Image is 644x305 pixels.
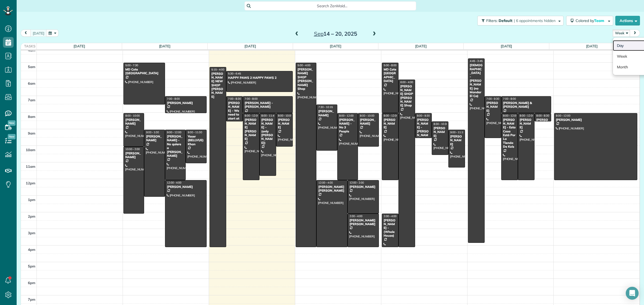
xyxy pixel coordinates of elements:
[417,114,430,117] span: 8:00 - 9:30
[586,44,598,48] a: [DATE]
[615,16,640,25] button: Actions
[261,114,276,117] span: 8:00 - 11:45
[8,120,16,126] span: New
[278,114,292,117] span: 8:00 - 10:00
[167,181,181,184] span: 12:00 - 4:00
[30,29,47,37] button: [DATE]
[28,264,35,268] span: 5pm
[503,118,516,149] div: [PERSON_NAME] - Esta Casa Está Por La Tienda De Kols
[245,114,259,117] span: 8:00 - 12:00
[28,281,35,285] span: 6pm
[486,101,500,113] div: [PERSON_NAME]
[167,101,205,105] div: [PERSON_NAME]
[536,118,550,141] div: [PERSON_NAME] AND [PERSON_NAME]
[318,181,333,184] span: 12:00 - 4:00
[28,198,35,202] span: 1pm
[245,97,258,101] span: 7:00 - 8:00
[188,131,202,134] span: 9:00 - 11:00
[187,135,205,146] div: Yaser (BELLVUE) Khan
[613,29,630,37] button: Week
[417,118,430,141] div: [PERSON_NAME] - [PERSON_NAME]
[26,164,35,169] span: 11am
[384,64,397,67] span: 5:00 - 8:00
[146,135,163,142] div: [PERSON_NAME]
[21,29,31,37] button: prev
[26,148,35,152] span: 10am
[8,134,16,139] span: New
[228,76,291,80] div: HAPPY PAWS 2 HAPPY PAWS 2
[384,214,397,218] span: 2:00 - 4:00
[228,101,241,128] div: [PERSON_NAME] - We need to start at 8am on [DATE]
[486,97,499,101] span: 7:00 - 9:30
[28,48,35,52] span: 4am
[339,114,354,117] span: 8:00 - 12:00
[167,131,181,134] span: 9:00 - 12:00
[349,214,362,218] span: 2:00 - 4:00
[28,247,35,252] span: 4pm
[330,44,341,48] a: [DATE]
[383,118,397,129] div: [PERSON_NAME]
[28,98,35,102] span: 7am
[167,135,184,158] div: [PERSON_NAME] - No quiere a [PERSON_NAME]
[146,131,159,134] span: 9:00 - 1:00
[503,101,550,109] div: [PERSON_NAME] & [PERSON_NAME]
[360,114,374,117] span: 8:00 - 10:00
[28,131,35,135] span: 9am
[318,105,333,109] span: 7:30 - 10:15
[477,16,563,25] button: Filters: Default | 6 appointments hidden
[501,44,512,48] a: [DATE]
[314,30,324,37] span: Sep
[384,114,398,117] span: 8:00 - 12:00
[536,114,549,117] span: 8:00 - 8:30
[594,18,605,23] span: Team
[228,72,241,75] span: 5:30 - 6:45
[302,31,369,37] h2: 14 – 20, 2025
[28,231,35,235] span: 3pm
[626,287,639,300] div: Open Intercom Messenger
[125,147,140,151] span: 10:00 - 2:00
[556,114,570,117] span: 8:00 - 12:00
[349,185,377,189] div: [PERSON_NAME]
[21,43,37,49] th: Tasks
[211,68,224,71] span: 5:15 - 4:00
[470,63,483,98] div: [DEMOGRAPHIC_DATA] - [PERSON_NAME] (no Mandar El Ca)
[349,181,364,184] span: 12:00 - 2:00
[28,297,35,302] span: 7pm
[434,122,448,126] span: 8:30 - 10:30
[26,181,35,185] span: 12pm
[125,68,163,75] div: MD Cote [GEOGRAPHIC_DATA]
[297,68,315,91] div: [PERSON_NAME] SHOP [PERSON_NAME] Shop
[503,114,518,117] span: 8:00 - 12:00
[244,101,291,109] div: [PERSON_NAME] - [PERSON_NAME]
[261,118,275,145] div: [PERSON_NAME] - (only [PERSON_NAME])
[630,29,640,37] button: next
[383,218,397,238] div: [PERSON_NAME] - (Whole House)
[503,97,516,101] span: 7:00 - 8:00
[278,118,291,129] div: [PERSON_NAME]
[475,16,563,25] a: Filters: Default | 6 appointments hidden
[349,218,377,226] div: [PERSON_NAME] [PERSON_NAME]
[499,18,513,23] span: Default
[514,18,555,23] span: | 6 appointments hidden
[486,18,497,23] span: Filters:
[450,131,465,134] span: 9:00 - 11:15
[318,185,346,193] div: [PERSON_NAME] [PERSON_NAME]
[318,109,335,117] div: [PERSON_NAME]
[450,135,463,146] div: [PERSON_NAME]
[415,44,427,48] a: [DATE]
[244,44,256,48] a: [DATE]
[125,151,142,159] div: [PERSON_NAME]
[28,65,35,69] span: 5am
[383,68,397,83] div: MD Cote [GEOGRAPHIC_DATA]
[159,44,171,48] a: [DATE]
[228,97,241,101] span: 7:00 - 8:30
[520,114,534,117] span: 8:00 - 12:00
[28,81,35,85] span: 6am
[28,214,35,218] span: 2pm
[400,80,413,84] span: 6:00 - 4:00
[211,72,225,99] div: [PERSON_NAME] NEW SHOP [PERSON_NAME]
[125,114,140,117] span: 8:00 - 10:00
[244,118,258,141] div: [PERSON_NAME] [PERSON_NAME]
[400,84,414,107] div: [PERSON_NAME] SHOP [PERSON_NAME] Shop
[167,185,205,189] div: [PERSON_NAME]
